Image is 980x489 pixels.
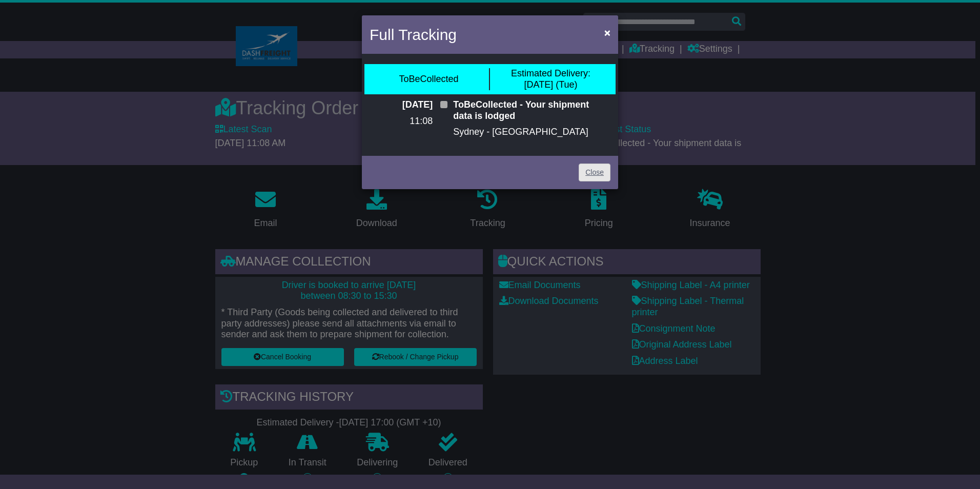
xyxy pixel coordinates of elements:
p: 11:08 [370,116,433,127]
p: Sydney - [GEOGRAPHIC_DATA] [453,127,610,138]
span: Estimated Delivery: [511,68,590,78]
p: ToBeCollected - Your shipment data is lodged [453,99,610,121]
h4: Full Tracking [370,23,457,46]
span: × [604,27,610,38]
div: ToBeCollected [399,74,458,85]
div: [DATE] (Tue) [511,68,590,90]
button: Close [599,22,616,43]
a: Close [579,164,610,181]
p: [DATE] [370,99,433,111]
